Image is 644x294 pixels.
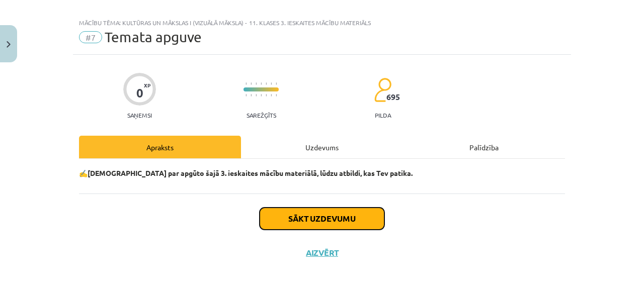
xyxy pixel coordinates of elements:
[266,94,267,96] img: icon-short-line-57e1e144782c952c97e751825c79c345078a6d821885a25fce030b3d8c18986b.svg
[144,82,150,88] span: XP
[271,82,272,85] img: icon-short-line-57e1e144782c952c97e751825c79c345078a6d821885a25fce030b3d8c18986b.svg
[261,94,262,96] img: icon-short-line-57e1e144782c952c97e751825c79c345078a6d821885a25fce030b3d8c18986b.svg
[266,82,267,85] img: icon-short-line-57e1e144782c952c97e751825c79c345078a6d821885a25fce030b3d8c18986b.svg
[246,94,247,96] img: icon-short-line-57e1e144782c952c97e751825c79c345078a6d821885a25fce030b3d8c18986b.svg
[276,82,277,85] img: icon-short-line-57e1e144782c952c97e751825c79c345078a6d821885a25fce030b3d8c18986b.svg
[79,19,565,26] div: Mācību tēma: Kultūras un mākslas i (vizuālā māksla) - 11. klases 3. ieskaites mācību materiāls
[374,77,391,103] img: students-c634bb4e5e11cddfef0936a35e636f08e4e9abd3cc4e673bd6f9a4125e45ecb1.svg
[88,168,413,177] b: [DEMOGRAPHIC_DATA] par apgūto šajā 3. ieskaites mācību materiālā, lūdzu atbildi, kas Tev patika.
[403,136,565,158] div: Palīdzība
[271,94,272,96] img: icon-short-line-57e1e144782c952c97e751825c79c345078a6d821885a25fce030b3d8c18986b.svg
[386,92,400,102] span: 695
[256,82,257,85] img: icon-short-line-57e1e144782c952c97e751825c79c345078a6d821885a25fce030b3d8c18986b.svg
[256,94,257,96] img: icon-short-line-57e1e144782c952c97e751825c79c345078a6d821885a25fce030b3d8c18986b.svg
[241,136,403,158] div: Uzdevums
[375,112,391,119] p: pilda
[260,208,384,230] button: Sākt uzdevumu
[7,41,11,48] img: icon-close-lesson-0947bae3869378f0d4975bcd49f059093ad1ed9edebbc8119c70593378902aed.svg
[276,94,277,96] img: icon-short-line-57e1e144782c952c97e751825c79c345078a6d821885a25fce030b3d8c18986b.svg
[79,136,241,158] div: Apraksts
[261,82,262,85] img: icon-short-line-57e1e144782c952c97e751825c79c345078a6d821885a25fce030b3d8c18986b.svg
[105,29,202,45] span: Temata apguve
[79,168,565,178] p: ✍️
[246,82,247,85] img: icon-short-line-57e1e144782c952c97e751825c79c345078a6d821885a25fce030b3d8c18986b.svg
[136,86,143,100] div: 0
[303,248,341,258] button: Aizvērt
[251,82,252,85] img: icon-short-line-57e1e144782c952c97e751825c79c345078a6d821885a25fce030b3d8c18986b.svg
[123,112,156,119] p: Saņemsi
[79,31,102,43] span: #7
[251,94,252,96] img: icon-short-line-57e1e144782c952c97e751825c79c345078a6d821885a25fce030b3d8c18986b.svg
[247,112,276,119] p: Sarežģīts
